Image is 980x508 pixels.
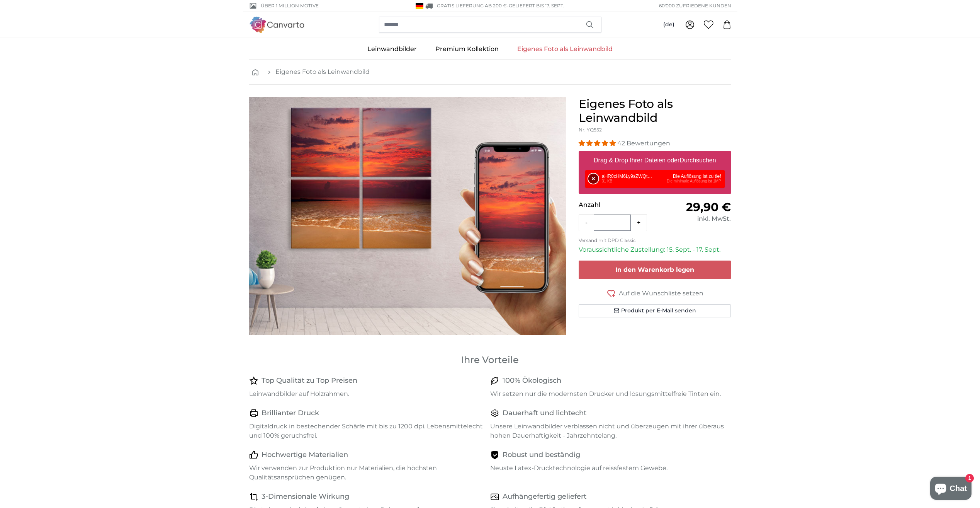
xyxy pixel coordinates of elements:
[262,375,357,386] h4: Top Qualität zu Top Preisen
[358,39,426,59] a: Leinwandbilder
[579,97,731,125] h1: Eigenes Foto als Leinwandbild
[249,389,484,399] p: Leinwandbilder auf Holzrahmen.
[591,153,719,168] label: Drag & Drop Ihrer Dateien oder
[249,97,566,335] div: 1 of 1
[503,491,586,502] h4: Aufhängefertig geliefert
[503,408,586,419] h4: Dauerhaft und lichtecht
[579,127,602,133] span: Nr. YQ552
[655,214,731,223] div: inkl. MwSt.
[416,3,423,9] img: Deutschland
[579,245,731,254] p: Voraussichtliche Zustellung: 15. Sept. - 17. Sept.
[686,200,731,214] span: 29,90 €
[490,464,725,473] p: Neuste Latex-Drucktechnologie auf reissfestem Gewebe.
[509,3,564,9] span: Geliefert bis 17. Sept.
[275,67,370,77] a: Eigenes Foto als Leinwandbild
[508,39,622,59] a: Eigenes Foto als Leinwandbild
[657,18,681,32] button: (de)
[615,266,694,273] span: In den Warenkorb legen
[631,215,647,230] button: +
[503,375,561,386] h4: 100% Ökologisch
[426,39,508,59] a: Premium Kollektion
[490,389,725,399] p: Wir setzen nur die modernsten Drucker und lösungsmittelfreie Tinten ein.
[579,237,731,244] p: Versand mit DPD Classic
[579,288,731,298] button: Auf die Wunschliste setzen
[579,261,731,279] button: In den Warenkorb legen
[503,450,580,460] h4: Robust und beständig
[261,2,319,9] span: Über 1 Million Motive
[617,140,670,147] span: 42 Bewertungen
[249,97,566,335] img: personalised-canvas-print
[262,491,349,502] h4: 3-Dimensionale Wirkung
[619,289,703,298] span: Auf die Wunschliste setzen
[579,200,655,210] p: Anzahl
[249,354,731,366] h3: Ihre Vorteile
[579,215,594,230] button: -
[437,3,507,9] span: GRATIS Lieferung ab 200 €
[507,3,564,9] span: -
[659,2,731,9] span: 60'000 ZUFRIEDENE KUNDEN
[249,464,484,482] p: Wir verwenden zur Produktion nur Materialien, die höchsten Qualitätsansprüchen genügen.
[262,450,348,460] h4: Hochwertige Materialien
[249,60,731,85] nav: breadcrumbs
[490,422,725,440] p: Unsere Leinwandbilder verblassen nicht und überzeugen mit ihrer überaus hohen Dauerhaftigkeit - J...
[579,140,617,147] span: 4.98 stars
[579,304,731,317] button: Produkt per E-Mail senden
[249,17,305,32] img: Canvarto
[928,477,974,502] inbox-online-store-chat: Onlineshop-Chat von Shopify
[262,408,319,419] h4: Brillianter Druck
[249,422,484,440] p: Digitaldruck in bestechender Schärfe mit bis zu 1200 dpi. Lebensmittelecht und 100% geruchsfrei.
[679,157,716,164] u: Durchsuchen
